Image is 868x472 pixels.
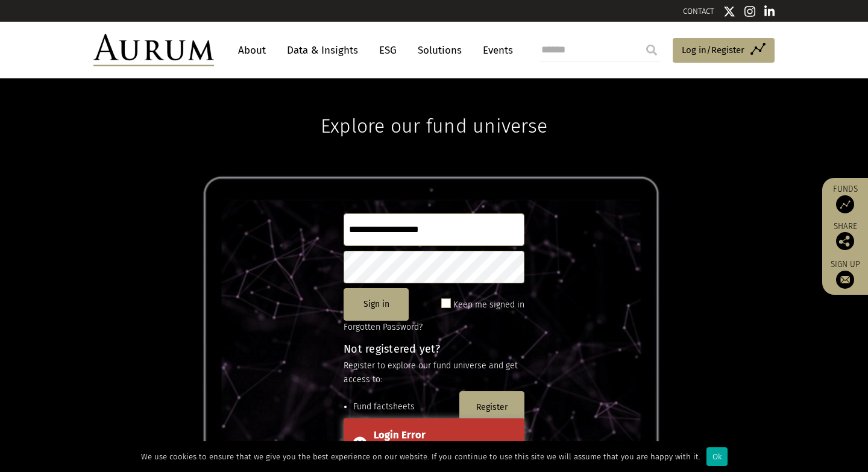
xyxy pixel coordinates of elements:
a: Funds [828,184,862,213]
label: Keep me signed in [453,298,524,312]
a: Events [477,39,513,61]
img: Access Funds [836,195,854,213]
img: Linkedin icon [764,5,775,17]
img: Instagram icon [744,5,755,17]
span: Log in/Register [682,43,744,57]
a: Sign up [828,259,862,289]
img: Sign up to our newsletter [836,271,854,289]
a: Forgotten Password? [344,322,423,332]
p: Register to explore our fund universe and get access to: [344,359,524,386]
button: Register [459,391,524,424]
img: Aurum [93,34,214,66]
h1: Explore our fund universe [321,78,547,137]
div: Share [828,222,862,250]
div: Login Error [374,427,515,443]
h4: Not registered yet? [344,344,524,354]
a: ESG [373,39,403,61]
a: About [232,39,272,61]
li: Fund factsheets [353,400,454,414]
a: Data & Insights [281,39,364,61]
button: Sign in [344,288,409,321]
a: Log in/Register [673,38,775,63]
div: Ok [706,447,728,466]
img: Share this post [836,232,854,250]
input: Submit [640,38,664,62]
a: Solutions [412,39,468,61]
a: CONTACT [683,7,714,16]
img: Twitter icon [723,5,735,17]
